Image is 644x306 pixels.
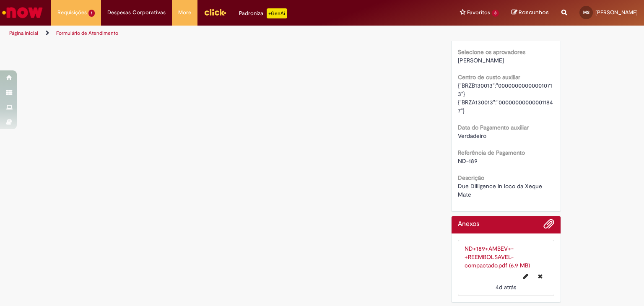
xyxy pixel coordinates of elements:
span: [PERSON_NAME] [595,9,638,16]
ul: Trilhas de página [6,26,423,41]
h2: Anexos [458,220,479,228]
img: click_logo_yellow_360x200.png [204,6,226,18]
span: [PERSON_NAME] [458,57,504,64]
button: Adicionar anexos [543,218,554,233]
a: Rascunhos [512,9,549,17]
span: Requisições [57,8,87,17]
span: ND-189 [458,157,478,165]
button: Excluir ND+189+AMBEV+-+REEMBOLSAVEL-compactado.pdf [533,270,548,283]
a: ND+189+AMBEV+-+REEMBOLSAVEL-compactado.pdf (6.9 MB) [465,245,530,269]
span: More [178,8,191,17]
span: Verdadeiro [458,132,486,140]
span: Despesas Corporativas [107,8,166,17]
button: Editar nome de arquivo ND+189+AMBEV+-+REEMBOLSAVEL-compactado.pdf [518,270,533,283]
b: Selecione os aprovadores [458,48,525,56]
span: Rascunhos [519,8,549,16]
span: 1 [88,10,95,17]
b: Centro de custo auxiliar [458,73,520,81]
span: MS [583,10,589,15]
span: {"BRZB130013":"000000000000010713"} {"BRZA130013":"000000000000011847"} [458,82,553,114]
b: Data do Pagamento auxiliar [458,124,529,131]
span: Due Dilligence in loco da Xeque Mate [458,182,544,198]
p: +GenAi [267,8,287,18]
span: Favoritos [467,8,490,17]
a: Formulário de Atendimento [56,30,118,36]
a: Página inicial [9,30,38,36]
span: 4d atrás [496,283,516,291]
time: 26/09/2025 12:50:21 [496,283,516,291]
span: 3 [492,10,499,17]
b: Descrição [458,174,484,182]
div: Padroniza [239,8,287,18]
img: ServiceNow [1,4,44,21]
b: Referência de Pagamento [458,149,525,156]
